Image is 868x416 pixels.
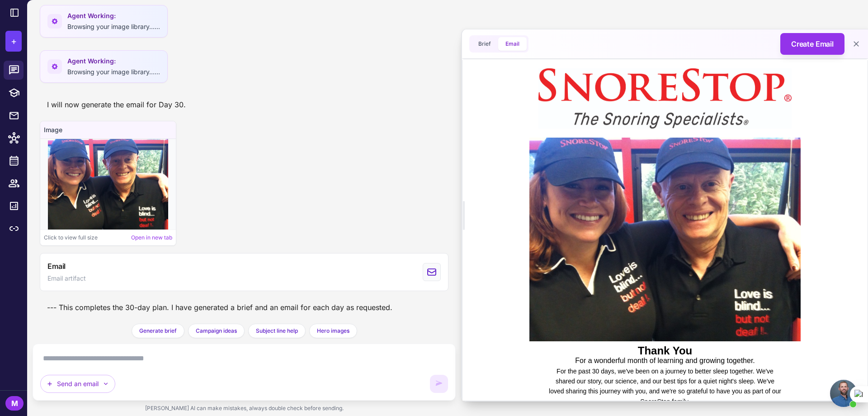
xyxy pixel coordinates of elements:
span: Generate brief [139,327,177,335]
button: + [5,31,22,52]
span: Subject line help [256,327,298,335]
button: Brief [471,37,498,51]
a: Open chat [830,380,857,407]
p: For a wonderful month of learning and growing together. [85,296,320,306]
span: Hero images [317,327,349,335]
a: Open in new tab [131,234,172,242]
span: + [11,34,17,48]
button: View generated Email [40,253,448,291]
p: For the past 30 days, we've been on a journey to better sleep together. We've shared our story, o... [85,307,320,348]
img: Image [48,139,169,230]
button: Send an email [40,375,115,393]
span: Create Email [791,38,834,49]
button: Hero images [309,324,357,338]
img: SnoreStop Logo [76,9,329,69]
span: Agent Working: [67,11,160,21]
span: Campaign ideas [196,327,237,335]
span: Agent Working: [67,56,160,66]
div: [PERSON_NAME] AI can make mistakes, always double check before sending. [33,401,456,416]
button: Generate brief [132,324,184,338]
span: Email artifact [47,273,86,283]
div: I will now generate the email for Day 30. [40,96,193,114]
button: Campaign ideas [188,324,245,338]
div: --- This completes the 30-day plan. I have generated a brief and an email for each day as requested. [40,298,400,316]
span: Browsing your image library...... [67,68,160,76]
span: Email [47,261,66,272]
button: Subject line help [248,324,306,338]
span: Click to view full size [44,234,98,242]
h4: Image [44,125,172,135]
button: Create Email [780,33,844,55]
p: Thank You [85,287,320,296]
button: Email [498,37,527,51]
span: Browsing your image library...... [67,23,160,30]
div: M [5,396,24,411]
